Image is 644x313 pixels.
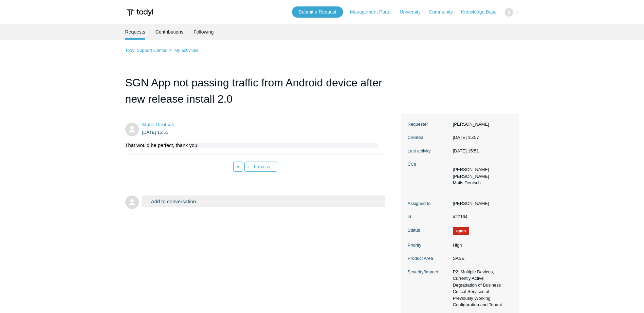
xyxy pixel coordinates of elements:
[408,161,449,168] dt: CCs
[408,148,449,154] dt: Last activity
[453,227,470,235] span: We are working on a response for you
[142,195,385,207] button: Add to conversation
[408,213,449,220] dt: Id
[174,48,198,53] a: My activities
[248,164,250,169] span: ‹
[125,143,379,148] div: That would be perfect, thank you!
[449,255,512,262] dd: SASE
[453,173,489,180] li: Sam Lipke
[142,130,168,135] time: 2025-08-22T15:51:59Z
[292,6,343,18] a: Submit a Request
[408,200,449,207] dt: Assigned to
[125,6,154,19] img: Todyl Support Center Help Center home page
[453,135,479,140] time: 2025-08-08T15:57:26+00:00
[408,269,449,275] dt: Severity/Impact
[408,121,449,128] dt: Requester
[453,148,479,153] time: 2025-08-22T15:51:59+00:00
[244,162,277,172] a: Previous
[449,242,512,249] dd: High
[449,269,512,308] dd: P2: Multiple Devices, Currently Active Degradation of Business Critical Services of Previously Wo...
[237,164,239,169] span: «
[461,8,503,16] a: Knowledge Base
[350,8,398,16] a: Management Portal
[400,8,427,16] a: University
[142,122,174,127] a: Matis Deutsch
[408,242,449,249] dt: Priority
[168,48,198,53] li: My activities
[125,48,167,53] a: Todyl Support Center
[449,200,512,207] dd: [PERSON_NAME]
[449,213,512,220] dd: #27164
[408,134,449,141] dt: Created
[449,121,512,128] dd: [PERSON_NAME]
[453,166,489,173] li: Steve Rubin
[155,24,184,40] a: Contributions
[125,75,385,114] h1: SGN App not passing traffic from Android device after new release install 2.0
[408,227,449,234] dt: Status
[194,24,214,40] a: Following
[408,255,449,262] dt: Product Area
[125,48,168,53] li: Todyl Support Center
[453,180,489,186] li: Matis Deutsch
[125,24,145,40] li: Requests
[429,8,460,16] a: Community
[254,164,270,169] span: Previous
